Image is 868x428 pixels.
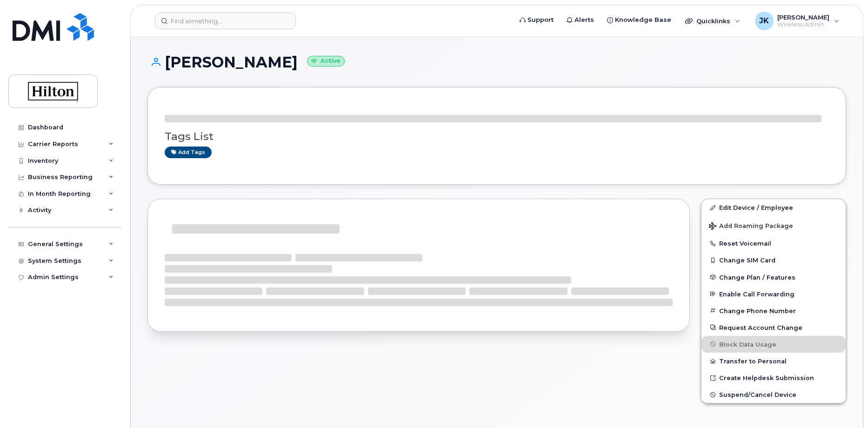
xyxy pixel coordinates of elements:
[701,252,846,268] button: Change SIM Card
[701,302,846,319] button: Change Phone Number
[701,369,846,386] a: Create Helpdesk Submission
[701,353,846,369] button: Transfer to Personal
[719,274,795,281] span: Change Plan / Features
[709,222,793,231] span: Add Roaming Package
[701,235,846,252] button: Reset Voicemail
[307,56,345,67] small: Active
[701,216,846,235] button: Add Roaming Package
[701,319,846,336] button: Request Account Change
[719,290,795,297] span: Enable Call Forwarding
[701,336,846,353] button: Block Data Usage
[701,269,846,286] button: Change Plan / Features
[165,147,212,158] a: Add tags
[701,199,846,216] a: Edit Device / Employee
[165,131,829,142] h3: Tags List
[701,386,846,403] button: Suspend/Cancel Device
[701,286,846,302] button: Enable Call Forwarding
[147,54,846,70] h1: [PERSON_NAME]
[719,391,796,398] span: Suspend/Cancel Device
